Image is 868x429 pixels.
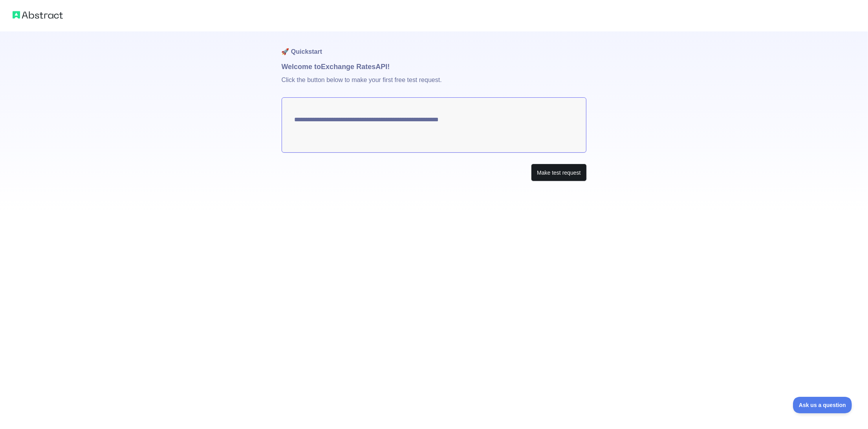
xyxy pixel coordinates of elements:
[531,164,586,181] button: Make test request
[282,72,587,97] p: Click the button below to make your first free test request.
[13,9,63,20] img: Abstract logo
[282,61,587,72] h1: Welcome to Exchange Rates API!
[793,397,852,413] iframe: Toggle Customer Support
[282,31,587,61] h1: 🚀 Quickstart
